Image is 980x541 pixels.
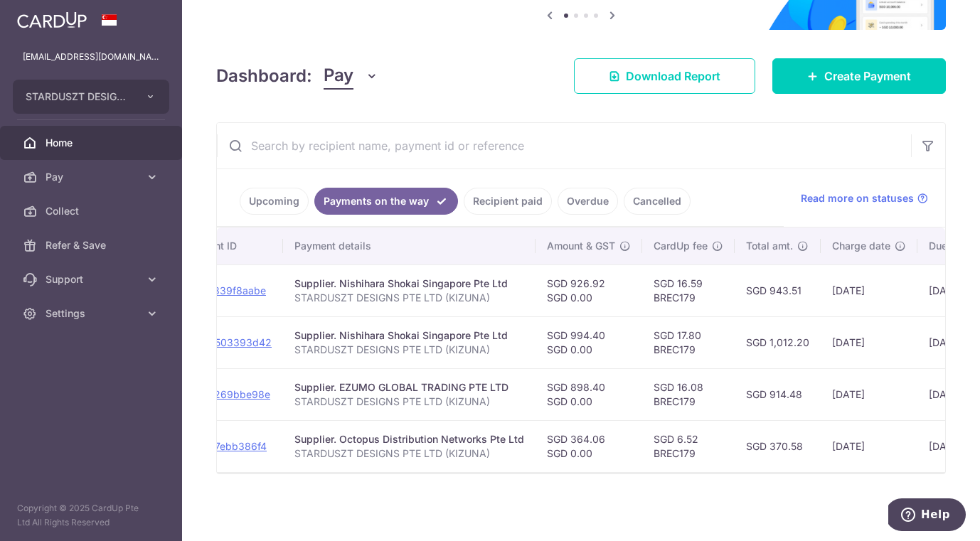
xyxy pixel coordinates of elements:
[46,238,139,252] span: Refer & Save
[929,239,971,253] span: Due date
[183,284,266,296] a: txn_9e339f8aabe
[324,63,378,90] button: Pay
[536,264,642,316] td: SGD 926.92 SGD 0.00
[821,264,917,316] td: [DATE]
[821,368,917,420] td: [DATE]
[324,63,353,90] span: Pay
[171,227,283,264] th: Payment ID
[294,395,524,409] p: STARDUSZT DESIGNS PTE LTD (KIZUNA)
[801,191,928,205] a: Read more on statuses
[626,68,720,85] span: Download Report
[183,388,270,400] a: txn_83269bbe98e
[46,170,139,184] span: Pay
[46,136,139,150] span: Home
[624,188,691,215] a: Cancelled
[13,80,169,114] button: STARDUSZT DESIGNS PRIVATE LIMITED
[642,368,735,420] td: SGD 16.08 BREC179
[772,58,946,94] a: Create Payment
[46,272,139,286] span: Support
[294,380,524,395] div: Supplier. EZUMO GLOBAL TRADING PTE LTD
[23,50,159,64] p: [EMAIL_ADDRESS][DOMAIN_NAME]
[294,291,524,305] p: STARDUSZT DESIGNS PTE LTD (KIZUNA)
[536,368,642,420] td: SGD 898.40 SGD 0.00
[821,316,917,368] td: [DATE]
[824,68,911,85] span: Create Payment
[183,440,267,452] a: txn_247ebb386f4
[536,316,642,368] td: SGD 994.40 SGD 0.00
[183,336,272,348] a: txn_d6503393d42
[294,432,524,446] div: Supplier. Octopus Distribution Networks Pte Ltd
[26,90,131,104] span: STARDUSZT DESIGNS PRIVATE LIMITED
[46,306,139,321] span: Settings
[642,420,735,472] td: SGD 6.52 BREC179
[314,188,458,215] a: Payments on the way
[294,343,524,357] p: STARDUSZT DESIGNS PTE LTD (KIZUNA)
[654,239,708,253] span: CardUp fee
[735,316,821,368] td: SGD 1,012.20
[294,328,524,343] div: Supplier. Nishihara Shokai Singapore Pte Ltd
[547,239,615,253] span: Amount & GST
[294,446,524,461] p: STARDUSZT DESIGNS PTE LTD (KIZUNA)
[642,316,735,368] td: SGD 17.80 BREC179
[558,188,618,215] a: Overdue
[735,420,821,472] td: SGD 370.58
[283,227,536,264] th: Payment details
[17,11,87,28] img: CardUp
[746,239,793,253] span: Total amt.
[888,498,966,534] iframe: Opens a widget where you can find more information
[735,368,821,420] td: SGD 914.48
[801,191,914,205] span: Read more on statuses
[821,420,917,472] td: [DATE]
[642,264,735,316] td: SGD 16.59 BREC179
[240,188,309,215] a: Upcoming
[46,204,139,218] span: Collect
[294,277,524,291] div: Supplier. Nishihara Shokai Singapore Pte Ltd
[536,420,642,472] td: SGD 364.06 SGD 0.00
[217,123,911,168] input: Search by recipient name, payment id or reference
[464,188,552,215] a: Recipient paid
[735,264,821,316] td: SGD 943.51
[216,63,312,89] h4: Dashboard:
[574,58,755,94] a: Download Report
[832,239,890,253] span: Charge date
